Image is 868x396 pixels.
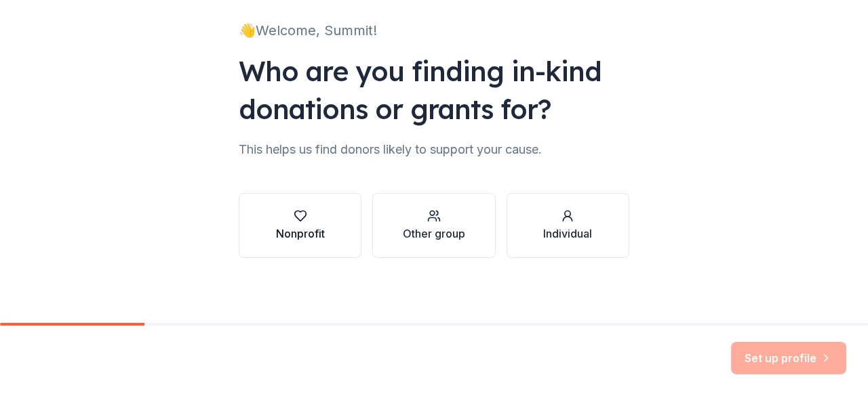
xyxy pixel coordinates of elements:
div: Nonprofit [276,225,325,242]
button: Individual [507,193,629,258]
div: Other group [403,225,465,242]
button: Nonprofit [239,193,361,258]
div: 👋 Welcome, Summit! [239,20,629,41]
div: This helps us find donors likely to support your cause. [239,139,629,160]
div: Who are you finding in-kind donations or grants for? [239,52,629,128]
button: Other group [372,193,495,258]
div: Individual [543,225,592,242]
